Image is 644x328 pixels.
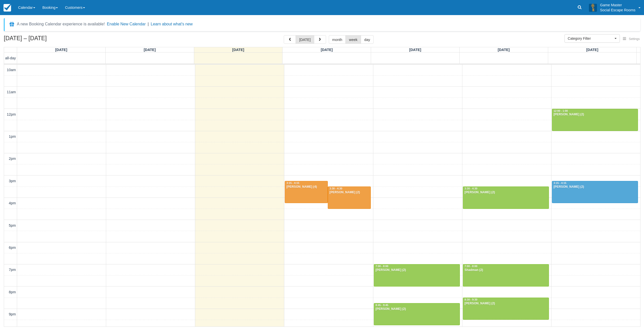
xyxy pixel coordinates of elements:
[9,268,16,272] span: 7pm
[568,36,613,41] span: Category Filter
[9,134,16,138] span: 1pm
[465,187,477,190] span: 3:30 - 4:30
[464,302,547,306] div: [PERSON_NAME] (2)
[328,186,371,209] a: 3:30 - 4:30[PERSON_NAME] (2)
[498,48,510,52] span: [DATE]
[17,21,105,27] div: A new Booking Calendar experience is available!
[329,35,346,44] button: month
[7,112,16,116] span: 12pm
[374,264,460,286] a: 7:00 - 8:00[PERSON_NAME] (2)
[464,191,547,195] div: [PERSON_NAME] (2)
[9,179,16,183] span: 3pm
[554,182,567,184] span: 3:15 - 4:15
[55,48,67,52] span: [DATE]
[374,303,460,325] a: 8:45 - 9:45[PERSON_NAME] (2)
[375,268,458,272] div: [PERSON_NAME] (2)
[286,185,326,189] div: [PERSON_NAME] (4)
[107,22,146,27] button: Enable New Calendar
[232,48,244,52] span: [DATE]
[554,110,568,112] span: 12:00 - 1:00
[463,298,549,320] a: 8:30 - 9:30[PERSON_NAME] (2)
[600,3,635,8] p: Game Master
[329,191,369,195] div: [PERSON_NAME] (2)
[5,56,16,60] span: all-day
[376,265,388,268] span: 7:00 - 8:00
[600,8,635,13] p: Social Escape Rooms
[9,223,16,227] span: 5pm
[552,181,638,203] a: 3:15 - 4:15[PERSON_NAME] (2)
[151,22,193,26] a: Learn about what's new
[345,35,361,44] button: week
[321,48,333,52] span: [DATE]
[285,181,328,203] a: 3:15 - 4:15[PERSON_NAME] (4)
[620,35,643,43] button: Settings
[148,22,149,26] span: |
[465,265,477,268] span: 7:00 - 8:00
[465,298,477,301] span: 8:30 - 9:30
[9,246,16,250] span: 6pm
[376,304,388,307] span: 8:45 - 9:45
[9,201,16,205] span: 4pm
[409,48,421,52] span: [DATE]
[586,48,598,52] span: [DATE]
[375,307,458,311] div: [PERSON_NAME] (2)
[361,35,374,44] button: day
[287,182,299,184] span: 3:15 - 4:15
[463,264,549,286] a: 7:00 - 8:00Shadman (2)
[330,187,342,190] span: 3:30 - 4:30
[4,4,11,12] img: checkfront-main-nav-mini-logo.png
[629,37,640,41] span: Settings
[553,185,637,189] div: [PERSON_NAME] (2)
[9,157,16,161] span: 2pm
[7,90,16,94] span: 11am
[144,48,156,52] span: [DATE]
[589,4,597,12] img: A3
[9,312,16,316] span: 9pm
[9,290,16,294] span: 8pm
[464,268,547,272] div: Shadman (2)
[565,34,620,43] button: Category Filter
[553,113,637,117] div: [PERSON_NAME] (2)
[552,109,638,131] a: 12:00 - 1:00[PERSON_NAME] (2)
[463,186,549,209] a: 3:30 - 4:30[PERSON_NAME] (2)
[7,68,16,72] span: 10am
[296,35,314,44] button: [DATE]
[4,35,67,44] h2: [DATE] – [DATE]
